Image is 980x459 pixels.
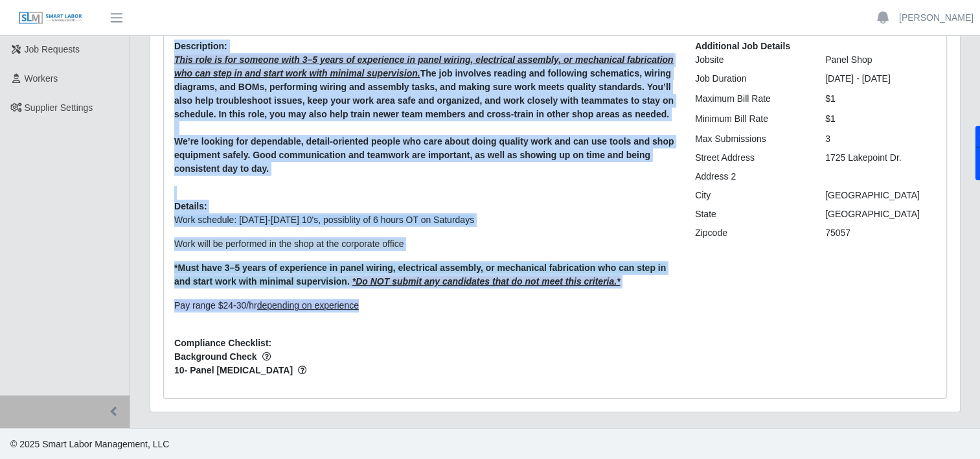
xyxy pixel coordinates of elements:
[257,300,359,311] span: depending on experience
[685,112,815,126] div: Minimum Bill Rate
[10,439,169,449] span: © 2025 Smart Labor Management, LLC
[174,54,674,78] strong: This role is for someone with 3–5 years of experience in panel wiring, electrical assembly, or me...
[685,170,815,183] div: Address 2
[815,132,946,146] div: 3
[174,300,359,311] span: Pay range $24-30/hr
[174,364,676,377] span: 10- Panel [MEDICAL_DATA]
[685,226,815,240] div: Zipcode
[685,189,815,202] div: City
[695,41,790,51] b: Additional Job Details
[685,132,815,146] div: Max Submissions
[815,151,946,165] div: 1725 Lakepoint Dr.
[174,41,227,51] b: Description:
[815,207,946,221] div: [GEOGRAPHIC_DATA]
[815,72,946,86] div: [DATE] - [DATE]
[685,72,815,86] div: Job Duration
[174,263,666,287] span: *Must have 3–5 years of experience in panel wiring, electrical assembly, or mechanical fabricatio...
[685,53,815,67] div: Jobsite
[899,11,974,25] a: [PERSON_NAME]
[174,68,674,119] strong: The job involves reading and following schematics, wiring diagrams, and BOMs, performing wiring a...
[815,226,946,240] div: 75057
[18,11,83,25] img: SLM Logo
[815,112,946,126] div: $1
[25,73,58,84] span: Workers
[25,44,80,54] span: Job Requests
[174,215,474,225] span: Work schedule: [DATE]-[DATE] 10's, possiblity of 6 hours OT on Saturdays
[174,350,676,364] span: Background Check
[174,201,207,211] b: Details:
[174,136,674,174] strong: We’re looking for dependable, detail-oriented people who care about doing quality work and can us...
[685,92,815,106] div: Maximum Bill Rate
[685,207,815,221] div: State
[815,92,946,106] div: $1
[815,189,946,202] div: [GEOGRAPHIC_DATA]
[352,276,621,287] span: *Do NOT submit any candidates that do not meet this criteria.*
[815,53,946,67] div: Panel Shop
[174,338,271,348] b: Compliance Checklist:
[685,151,815,165] div: Street Address
[174,239,404,249] span: Work will be performed in the shop at the corporate office
[25,102,93,113] span: Supplier Settings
